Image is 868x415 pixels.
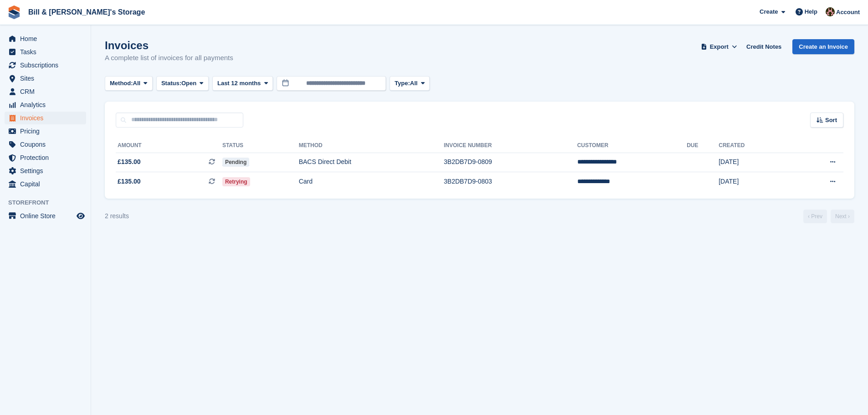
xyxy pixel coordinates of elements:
[25,5,149,20] a: Bill & [PERSON_NAME]'s Storage
[118,177,141,186] span: £135.00
[444,172,577,191] td: 3B2DB7D9-0803
[20,59,75,72] span: Subscriptions
[410,79,418,88] span: All
[5,46,86,58] a: menu
[831,210,854,223] a: Next
[5,164,86,177] a: menu
[577,138,687,153] th: Customer
[5,98,86,111] a: menu
[20,125,75,138] span: Pricing
[105,39,233,51] h1: Invoices
[792,39,854,54] a: Create an Invoice
[760,7,778,16] span: Create
[20,164,75,177] span: Settings
[118,157,141,167] span: £135.00
[5,85,86,98] a: menu
[299,153,444,172] td: BACS Direct Debit
[5,72,86,85] a: menu
[212,76,273,91] button: Last 12 months
[743,39,785,54] a: Credit Notes
[161,79,181,88] span: Status:
[299,138,444,153] th: Method
[390,76,430,91] button: Type: All
[75,210,86,221] a: Preview store
[719,153,791,172] td: [DATE]
[395,79,410,88] span: Type:
[444,153,577,172] td: 3B2DB7D9-0809
[5,112,86,124] a: menu
[5,59,86,72] a: menu
[105,211,129,221] div: 2 results
[687,138,719,153] th: Due
[719,172,791,191] td: [DATE]
[5,125,86,138] a: menu
[826,7,835,16] img: Jack Bottesch
[217,79,261,88] span: Last 12 months
[825,116,837,125] span: Sort
[699,39,739,54] button: Export
[20,151,75,164] span: Protection
[20,98,75,111] span: Analytics
[20,46,75,58] span: Tasks
[110,79,133,88] span: Method:
[20,112,75,124] span: Invoices
[7,5,21,19] img: stora-icon-8386f47178a22dfd0bd8f6a31ec36ba5ce8667c1dd55bd0f319d3a0aa187defe.svg
[133,79,141,88] span: All
[299,172,444,191] td: Card
[801,210,856,223] nav: Page
[805,7,817,16] span: Help
[5,32,86,45] a: menu
[20,72,75,85] span: Sites
[105,53,233,63] p: A complete list of invoices for all payments
[20,178,75,190] span: Capital
[222,158,249,167] span: Pending
[803,210,827,223] a: Previous
[105,76,153,91] button: Method: All
[20,85,75,98] span: CRM
[5,151,86,164] a: menu
[836,8,860,17] span: Account
[710,42,729,51] span: Export
[444,138,577,153] th: Invoice Number
[156,76,209,91] button: Status: Open
[20,138,75,151] span: Coupons
[5,178,86,190] a: menu
[5,138,86,151] a: menu
[719,138,791,153] th: Created
[222,177,250,186] span: Retrying
[20,210,75,222] span: Online Store
[20,32,75,45] span: Home
[8,198,91,207] span: Storefront
[5,210,86,222] a: menu
[181,79,196,88] span: Open
[116,138,222,153] th: Amount
[222,138,299,153] th: Status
